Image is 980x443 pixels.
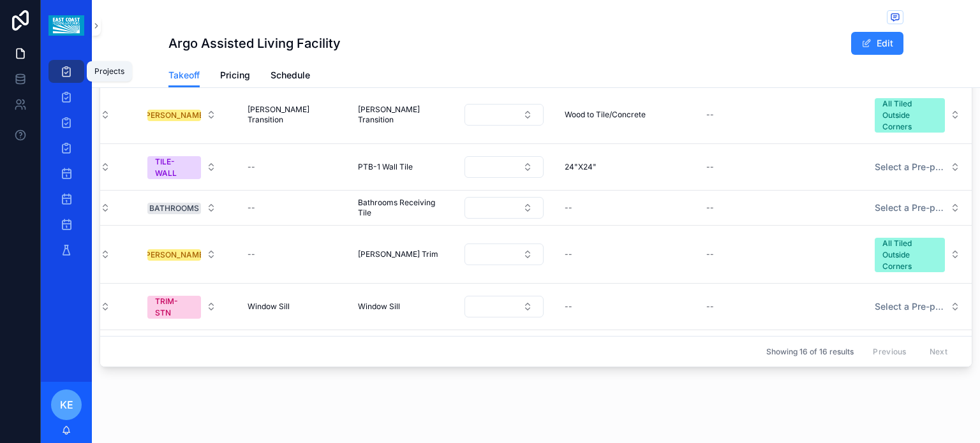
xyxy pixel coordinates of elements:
button: Select Button [865,295,970,318]
span: Window Sill [248,301,290,312]
span: Select a Pre-populated Installation Method [875,161,945,173]
span: Wood to Tile/Concrete [565,110,646,120]
span: 24"X24" [565,162,597,172]
div: -- [565,301,572,312]
a: -- [701,244,849,265]
a: -- [242,157,343,177]
a: [PERSON_NAME] Trim [358,249,449,259]
a: [PERSON_NAME] Transition [242,99,343,130]
div: -- [706,301,714,312]
span: KE [60,397,73,412]
button: Select Button [137,196,226,219]
span: Select a Pre-populated Installation Method [875,201,945,214]
a: [PERSON_NAME] Transition [358,105,449,125]
div: -- [706,110,714,120]
button: Select Button [464,104,544,126]
a: Select Button [464,156,544,178]
div: TRIM-STN [155,296,193,319]
button: Select Button [865,92,970,138]
a: Select Button [864,91,971,138]
a: -- [560,198,686,218]
button: Select Button [865,196,970,219]
div: [PERSON_NAME] [143,249,206,261]
div: -- [565,249,572,259]
a: Select Button [137,196,227,220]
a: -- [560,296,686,317]
a: Select Button [864,196,971,220]
a: Bathrooms Receiving Tile [358,198,449,218]
h1: Argo Assisted Living Facility [168,34,341,52]
a: Select Button [464,243,544,266]
button: Select Button [865,156,970,178]
a: Schedule [271,64,310,89]
a: Pricing [220,64,250,89]
button: Select Button [137,150,226,184]
div: [PERSON_NAME] [143,110,206,121]
button: Select Button [464,243,544,265]
a: Select Button [137,289,227,324]
a: Select Button [137,103,227,127]
a: Select Button [464,295,544,318]
div: -- [706,162,714,172]
div: All Tiled Outside Corners [882,98,937,133]
span: Schedule [271,69,310,82]
a: Select Button [137,149,227,185]
a: 24"X24" [560,157,686,177]
div: -- [706,249,714,259]
a: Select Button [864,231,971,278]
button: Select Button [865,231,970,277]
span: [PERSON_NAME] Transition [248,105,338,125]
a: Select Button [464,196,544,219]
a: -- [701,105,849,125]
a: -- [242,198,343,218]
button: Select Button [464,197,544,219]
div: Projects [94,66,124,76]
span: Select a Pre-populated Installation Method [875,300,945,313]
button: Select Button [464,156,544,178]
span: PTB-1 Wall Tile [358,162,413,172]
a: Takeoff [168,64,200,88]
div: -- [248,203,255,213]
a: Wood to Tile/Concrete [560,105,686,125]
div: -- [565,203,572,213]
span: Takeoff [168,69,200,82]
a: Select Button [864,294,971,319]
a: Select Button [137,335,227,371]
div: -- [706,203,714,213]
div: All Tiled Outside Corners [882,238,937,272]
a: -- [701,198,849,218]
a: Window Sill [358,301,449,312]
div: -- [248,162,255,172]
div: TILE-WALL [155,156,193,179]
button: Select Button [464,296,544,317]
a: -- [242,244,343,265]
div: BATHROOMS [149,203,199,214]
span: Showing 16 of 16 results [766,347,854,357]
span: Window Sill [358,301,400,312]
a: Select Button [464,103,544,126]
span: [PERSON_NAME] Trim [358,249,438,259]
a: -- [560,244,686,265]
a: Select Button [137,242,227,266]
img: App logo [48,15,84,36]
a: Window Sill [242,296,343,317]
button: Edit [851,32,903,55]
button: Select Button [137,289,226,324]
div: scrollable content [41,51,92,278]
button: Select Button [137,103,226,126]
a: -- [701,296,849,317]
div: -- [248,249,255,259]
a: -- [701,157,849,177]
a: Select Button [864,155,971,179]
a: PTB-1 Wall Tile [358,162,449,172]
span: Pricing [220,69,250,82]
button: Select Button [137,243,226,266]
